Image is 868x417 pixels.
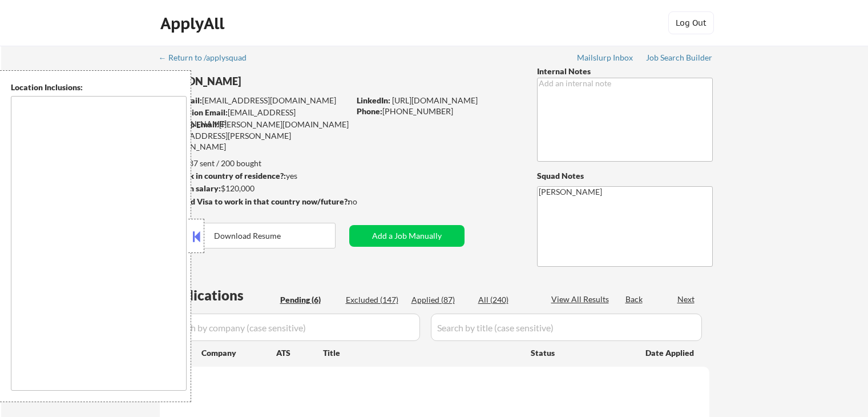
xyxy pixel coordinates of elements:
[357,95,390,105] strong: LinkedIn:
[431,314,702,341] input: Search by title (case sensitive)
[160,95,349,106] div: [EMAIL_ADDRESS][DOMAIN_NAME]
[357,106,518,117] div: [PHONE_NUMBER]
[349,225,465,247] button: Add a Job Manually
[537,66,713,77] div: Internal Notes
[160,14,228,33] div: ApplyAll
[646,54,713,62] div: Job Search Builder
[551,294,612,305] div: View All Results
[159,171,286,181] strong: Can work in country of residence?:
[537,170,713,182] div: Squad Notes
[159,158,349,169] div: 87 sent / 200 bought
[159,183,349,194] div: $120,000
[323,347,520,359] div: Title
[159,53,257,65] a: ← Return to /applysquad
[163,288,276,302] div: Applications
[159,170,346,182] div: yes
[280,294,337,306] div: Pending (6)
[392,95,478,105] a: [URL][DOMAIN_NAME]
[276,347,323,359] div: ATS
[577,53,634,65] a: Mailslurp Inbox
[577,54,634,62] div: Mailslurp Inbox
[160,107,349,129] div: [EMAIL_ADDRESS][DOMAIN_NAME]
[201,347,276,359] div: Company
[357,106,382,116] strong: Phone:
[348,196,381,207] div: no
[411,294,469,306] div: Applied (87)
[677,294,696,305] div: Next
[478,294,535,306] div: All (240)
[11,82,187,93] div: Location Inclusions:
[159,54,257,62] div: ← Return to /applysquad
[531,342,629,363] div: Status
[160,223,336,248] button: Download Resume
[160,119,349,153] div: [PERSON_NAME][DOMAIN_NAME][EMAIL_ADDRESS][PERSON_NAME][DOMAIN_NAME]
[625,294,644,305] div: Back
[163,314,420,341] input: Search by company (case sensitive)
[645,347,696,359] div: Date Applied
[160,74,394,89] div: [PERSON_NAME]
[668,11,714,34] button: Log Out
[160,197,350,206] strong: Will need Visa to work in that country now/future?:
[346,294,403,306] div: Excluded (147)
